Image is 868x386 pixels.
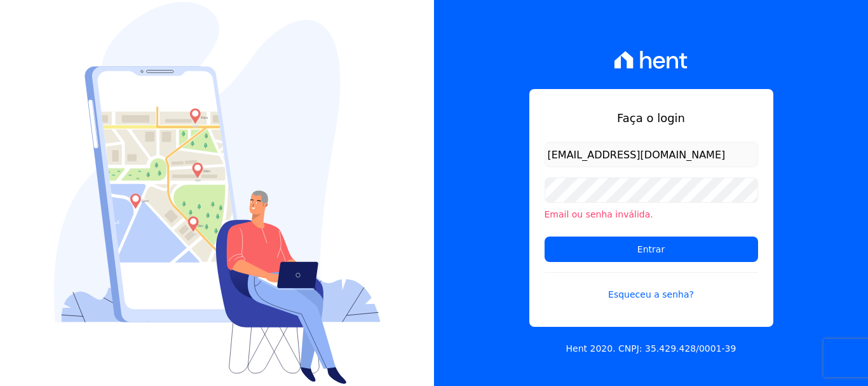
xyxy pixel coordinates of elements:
a: Esqueceu a senha? [545,272,758,301]
li: Email ou senha inválida. [545,208,758,221]
input: Email [545,142,758,167]
img: Login [54,2,381,384]
p: Hent 2020. CNPJ: 35.429.428/0001-39 [566,342,736,355]
h1: Faça o login [545,109,758,127]
input: Entrar [545,237,758,262]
